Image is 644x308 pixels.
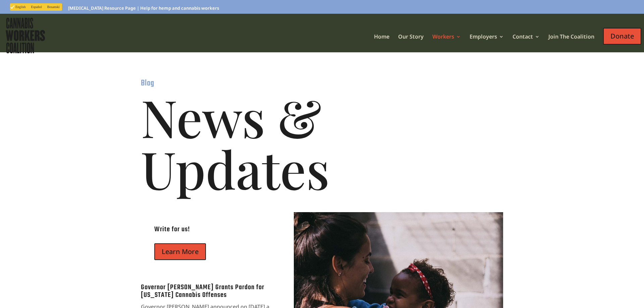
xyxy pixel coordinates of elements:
span: Blog [141,77,154,89]
h2: Write for us! [154,226,260,237]
a: Our Story [398,34,424,44]
a: Español [29,4,45,10]
img: Cannabis Workers Coalition [4,16,47,55]
a: English [10,4,29,10]
a: Bosanski [45,4,62,10]
span: Español [31,5,42,9]
a: Contact [513,34,540,44]
a: Workers [432,34,461,44]
span: Donate [603,28,641,45]
a: Home [374,34,389,44]
a: Learn More [154,243,206,260]
a: Governor [PERSON_NAME] Grants Pardon for [US_STATE] Cannabis Offenses [141,282,264,301]
a: [MEDICAL_DATA] Resource Page | Help for hemp and cannabis workers [68,6,219,14]
span: News & Updates [141,82,329,203]
a: Donate [603,21,641,50]
span: Bosanski [47,5,60,9]
a: Employers [470,34,504,44]
span: English [15,5,26,9]
a: Join The Coalition [548,34,594,44]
